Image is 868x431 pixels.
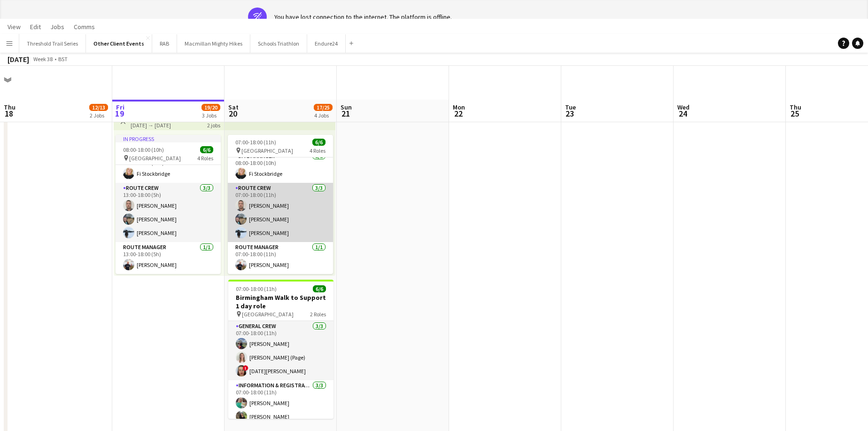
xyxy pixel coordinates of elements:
[339,108,352,119] span: 21
[129,155,181,162] span: [GEOGRAPHIC_DATA]
[116,135,221,274] app-job-card: In progress08:00-18:00 (10h)6/6 [GEOGRAPHIC_DATA]4 Roles[PERSON_NAME]Site Manager1/108:00-18:00 (...
[312,139,325,146] span: 6/6
[313,285,326,292] span: 6/6
[236,285,277,292] span: 07:00-18:00 (11h)
[201,104,220,111] span: 19/20
[228,135,333,274] app-job-card: 07:00-18:00 (11h)6/6 [GEOGRAPHIC_DATA]4 Roles[PERSON_NAME]Site Manager1/108:00-18:00 (10h)Fi Stoc...
[116,103,124,111] span: Fri
[564,108,576,119] span: 23
[310,147,325,154] span: 4 Roles
[227,108,239,119] span: 20
[4,103,15,111] span: Thu
[152,34,177,53] button: RAB
[131,122,201,129] div: [DATE] → [DATE]
[123,146,164,153] span: 08:00-18:00 (10h)
[207,121,220,129] div: 2 jobs
[197,155,213,162] span: 4 Roles
[116,151,221,183] app-card-role: Site Manager1/108:00-18:00 (10h)Fi Stockbridge
[677,103,690,111] span: Wed
[235,139,276,146] span: 07:00-18:00 (11h)
[2,108,15,119] span: 18
[565,103,576,111] span: Tue
[70,21,99,33] a: Comms
[274,13,452,21] div: You have lost connection to the internet. The platform is offline.
[788,108,801,119] span: 25
[228,293,333,310] h3: Birmingham Walk to Support 1 day role
[26,21,45,33] a: Edit
[177,34,250,53] button: Macmillan Mighty Hikes
[241,147,293,154] span: [GEOGRAPHIC_DATA]
[242,311,294,318] span: [GEOGRAPHIC_DATA]
[341,103,352,111] span: Sun
[115,108,124,119] span: 19
[243,365,248,371] span: !
[58,55,68,63] div: BST
[116,135,221,142] div: In progress
[19,34,86,53] button: Threshold Trail Series
[228,103,239,111] span: Sat
[790,103,801,111] span: Thu
[310,311,326,318] span: 2 Roles
[250,34,307,53] button: Schools Triathlon
[228,321,333,380] app-card-role: General Crew3/307:00-18:00 (11h)[PERSON_NAME][PERSON_NAME] (Page)![DATE][PERSON_NAME]
[50,23,64,31] span: Jobs
[30,23,41,31] span: Edit
[200,146,213,153] span: 6/6
[8,23,21,31] span: View
[86,34,152,53] button: Other Client Events
[314,112,332,119] div: 4 Jobs
[228,183,333,242] app-card-role: Route Crew3/307:00-18:00 (11h)[PERSON_NAME][PERSON_NAME][PERSON_NAME]
[116,183,221,242] app-card-role: Route Crew3/313:00-18:00 (5h)[PERSON_NAME][PERSON_NAME][PERSON_NAME]
[451,108,465,119] span: 22
[676,108,690,119] span: 24
[314,104,333,111] span: 17/25
[46,21,68,33] a: Jobs
[453,103,465,111] span: Mon
[116,242,221,274] app-card-role: Route Manager1/113:00-18:00 (5h)[PERSON_NAME]
[31,55,54,63] span: Week 38
[90,112,108,119] div: 2 Jobs
[307,34,346,53] button: Endure24
[8,55,29,64] div: [DATE]
[89,104,108,111] span: 12/13
[228,280,333,419] app-job-card: 07:00-18:00 (11h)6/6Birmingham Walk to Support 1 day role [GEOGRAPHIC_DATA]2 RolesGeneral Crew3/3...
[4,21,24,33] a: View
[202,112,220,119] div: 3 Jobs
[228,242,333,274] app-card-role: Route Manager1/107:00-18:00 (11h)[PERSON_NAME]
[228,151,333,183] app-card-role: Site Manager1/108:00-18:00 (10h)Fi Stockbridge
[74,23,95,31] span: Comms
